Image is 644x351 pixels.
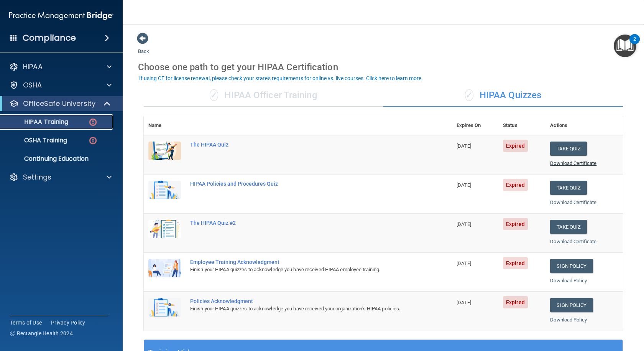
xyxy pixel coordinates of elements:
[550,160,596,166] a: Download Certificate
[503,257,528,269] span: Expired
[452,116,498,135] th: Expires On
[23,62,43,71] p: HIPAA
[550,220,587,234] button: Take Quiz
[9,99,111,108] a: OfficeSafe University
[144,116,186,135] th: Name
[9,173,112,182] a: Settings
[503,296,528,308] span: Expired
[190,304,414,313] div: Finish your HIPAA quizzes to acknowledge you have received your organization’s HIPAA policies.
[503,218,528,230] span: Expired
[23,81,42,90] p: OSHA
[190,142,414,148] div: The HIPAA Quiz
[550,181,587,195] button: Take Quiz
[88,136,98,145] img: danger-circle.6113f641.png
[457,300,471,305] span: [DATE]
[9,81,112,90] a: OSHA
[5,118,68,126] p: HIPAA Training
[550,142,587,156] button: Take Quiz
[9,8,113,23] img: PMB logo
[614,35,636,57] button: Open Resource Center, 2 new notifications
[190,259,414,265] div: Employee Training Acknowledgment
[190,181,414,187] div: HIPAA Policies and Procedures Quiz
[503,140,528,152] span: Expired
[498,116,545,135] th: Status
[190,220,414,226] div: The HIPAA Quiz #2
[138,39,149,54] a: Back
[144,84,383,107] div: HIPAA Officer Training
[210,89,218,101] span: ✓
[190,265,414,274] div: Finish your HIPAA quizzes to acknowledge you have received HIPAA employee training.
[550,199,596,205] a: Download Certificate
[5,155,110,163] p: Continuing Education
[9,62,112,71] a: HIPAA
[5,137,67,144] p: OSHA Training
[503,179,528,191] span: Expired
[139,76,423,81] div: If using CE for license renewal, please check your state's requirements for online vs. live cours...
[511,297,635,327] iframe: Drift Widget Chat Controller
[138,74,424,82] button: If using CE for license renewal, please check your state's requirements for online vs. live cours...
[457,143,471,149] span: [DATE]
[550,239,596,244] a: Download Certificate
[550,278,587,283] a: Download Policy
[457,260,471,266] span: [DATE]
[51,319,85,326] a: Privacy Policy
[633,39,636,49] div: 2
[10,319,42,326] a: Terms of Use
[23,173,51,182] p: Settings
[10,330,73,337] span: Ⓒ Rectangle Health 2024
[457,221,471,227] span: [DATE]
[23,33,76,43] h4: Compliance
[23,99,95,108] p: OfficeSafe University
[550,259,593,273] a: Sign Policy
[88,117,98,127] img: danger-circle.6113f641.png
[545,116,623,135] th: Actions
[138,56,629,78] div: Choose one path to get your HIPAA Certification
[465,89,473,101] span: ✓
[190,298,414,304] div: Policies Acknowledgment
[383,84,623,107] div: HIPAA Quizzes
[457,182,471,188] span: [DATE]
